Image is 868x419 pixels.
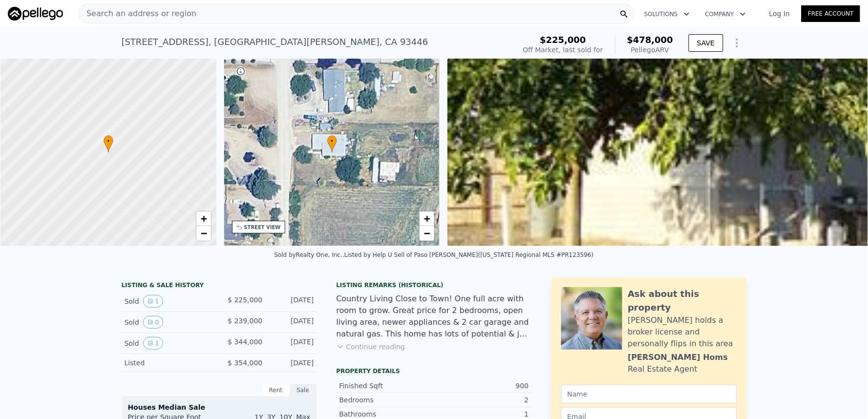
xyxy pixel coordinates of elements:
div: Sold [125,316,212,329]
div: [PERSON_NAME] holds a broker license and personally flips in this area [628,314,737,350]
button: Continue reading [337,342,405,352]
span: − [424,227,430,239]
div: 2 [434,395,529,405]
span: Search an address or region [79,8,196,20]
button: View historical data [143,337,164,350]
button: Solutions [636,5,698,23]
a: Log In [758,9,802,19]
button: View historical data [143,316,164,329]
span: $ 239,000 [228,317,262,325]
div: [DATE] [271,358,314,368]
div: Sold [125,337,212,350]
span: • [104,137,113,146]
div: • [104,135,113,152]
img: Pellego [8,7,63,21]
div: Property details [337,367,532,375]
span: $ 225,000 [228,296,262,304]
div: Sold by Realty One, Inc. . [274,251,344,258]
div: Real Estate Agent [628,363,698,375]
div: Bathrooms [339,409,434,419]
div: [DATE] [271,337,314,350]
div: Houses Median Sale [128,402,311,412]
span: $478,000 [627,35,674,45]
div: LISTING & SALE HISTORY [122,281,317,291]
div: Pellego ARV [627,45,674,55]
div: • [327,135,337,152]
button: SAVE [689,34,723,52]
a: Zoom in [420,211,434,226]
button: View historical data [143,295,164,308]
div: Finished Sqft [339,381,434,391]
span: $ 344,000 [228,338,262,346]
div: Rent [262,384,290,397]
div: Listed by Help U Sell of Paso [PERSON_NAME] ([US_STATE] Regional MLS #PR123596) [344,251,594,258]
div: [STREET_ADDRESS] , [GEOGRAPHIC_DATA][PERSON_NAME] , CA 93446 [122,35,428,49]
div: [DATE] [271,295,314,308]
div: 900 [434,381,529,391]
a: Zoom out [196,226,211,241]
div: Sale [290,384,317,397]
span: − [200,227,207,239]
div: Listed [125,358,212,368]
a: Zoom in [196,211,211,226]
span: • [327,137,337,146]
div: STREET VIEW [244,224,281,231]
button: Company [698,5,754,23]
input: Name [561,385,737,403]
a: Free Account [802,5,860,22]
button: Show Options [727,33,747,53]
div: Ask about this property [628,287,737,314]
a: Zoom out [420,226,434,241]
span: $ 354,000 [228,359,262,367]
div: Country Living Close to Town! One full acre with room to grow. Great price for 2 bedrooms, open l... [337,293,532,340]
div: [DATE] [271,316,314,329]
div: [PERSON_NAME] Homs [628,352,728,363]
div: Bedrooms [339,395,434,405]
div: Sold [125,295,212,308]
span: + [200,212,207,225]
div: Listing Remarks (Historical) [337,281,532,289]
div: 1 [434,409,529,419]
span: + [424,212,430,225]
span: $225,000 [540,35,586,45]
div: Off Market, last sold for [523,45,603,55]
